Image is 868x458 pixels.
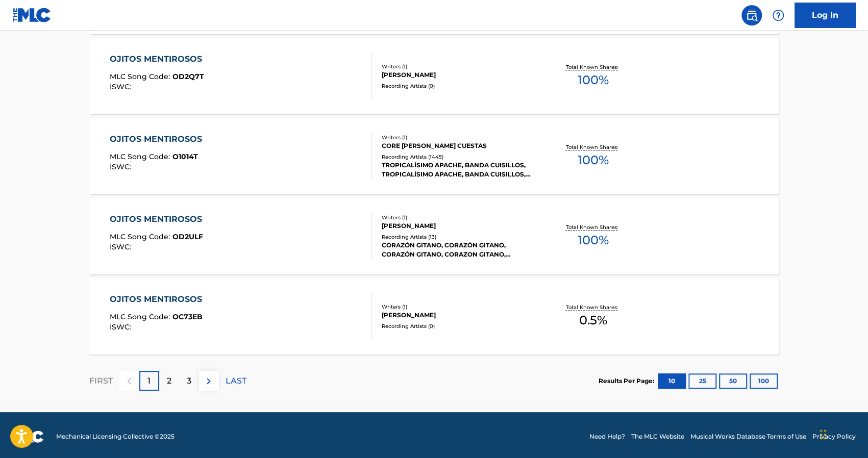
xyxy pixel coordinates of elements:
[203,375,215,387] img: right
[746,9,758,21] img: search
[750,373,778,389] button: 100
[172,312,203,321] span: OC73EB
[382,70,536,80] div: [PERSON_NAME]
[89,375,113,387] p: FIRST
[110,72,172,81] span: MLC Song Code :
[110,162,134,171] span: ISWC :
[89,118,779,194] a: OJITOS MENTIROSOSMLC Song Code:O1014TISWC:Writers (1)CORE [PERSON_NAME] CUESTASRecording Artists ...
[110,232,172,241] span: MLC Song Code :
[688,373,716,389] button: 25
[579,311,607,329] span: 0.5 %
[167,375,171,387] p: 2
[110,242,134,251] span: ISWC :
[382,221,536,231] div: [PERSON_NAME]
[382,322,536,330] div: Recording Artists ( 0 )
[812,432,856,441] a: Privacy Policy
[226,375,246,387] p: LAST
[382,134,536,141] div: Writers ( 1 )
[382,233,536,241] div: Recording Artists ( 13 )
[382,153,536,161] div: Recording Artists ( 1445 )
[382,63,536,70] div: Writers ( 1 )
[599,376,657,386] p: Results Per Page:
[110,53,207,65] div: OJITOS MENTIROSOS
[719,373,747,389] button: 50
[772,9,784,21] img: help
[382,161,536,179] div: TROPICALÍSIMO APACHE, BANDA CUISILLOS, TROPICALÍSIMO APACHE, BANDA CUISILLOS, TROPICALÍSIMO APACHE
[768,5,788,26] div: Help
[172,152,198,161] span: O1014T
[89,198,779,274] a: OJITOS MENTIROSOSMLC Song Code:OD2ULFISWC:Writers (1)[PERSON_NAME]Recording Artists (13)CORAZÓN G...
[589,432,625,441] a: Need Help?
[56,432,175,441] span: Mechanical Licensing Collective © 2025
[658,373,686,389] button: 10
[12,8,52,22] img: MLC Logo
[110,312,172,321] span: MLC Song Code :
[578,231,609,249] span: 100 %
[631,432,684,441] a: The MLC Website
[187,375,191,387] p: 3
[147,375,151,387] p: 1
[741,5,762,26] a: Public Search
[172,72,204,81] span: OD2Q7T
[817,409,868,458] iframe: Chat Widget
[110,152,172,161] span: MLC Song Code :
[382,241,536,259] div: CORAZÓN GITANO, CORAZÓN GITANO, CORAZÓN GITANO, CORAZON GITANO, CORAZÓN GITANO
[566,303,621,311] p: Total Known Shares:
[795,3,856,28] a: Log In
[382,311,536,320] div: [PERSON_NAME]
[89,38,779,114] a: OJITOS MENTIROSOSMLC Song Code:OD2Q7TISWC:Writers (1)[PERSON_NAME]Recording Artists (0)Total Know...
[110,133,207,145] div: OJITOS MENTIROSOS
[172,232,203,241] span: OD2ULF
[382,214,536,221] div: Writers ( 1 )
[578,71,609,89] span: 100 %
[578,151,609,169] span: 100 %
[110,322,134,332] span: ISWC :
[110,293,207,306] div: OJITOS MENTIROSOS
[566,143,621,151] p: Total Known Shares:
[89,278,779,354] a: OJITOS MENTIROSOSMLC Song Code:OC73EBISWC:Writers (1)[PERSON_NAME]Recording Artists (0)Total Know...
[820,419,826,450] div: Drag
[382,141,536,150] div: CORE [PERSON_NAME] CUESTAS
[566,63,621,71] p: Total Known Shares:
[110,213,207,225] div: OJITOS MENTIROSOS
[566,223,621,231] p: Total Known Shares:
[690,432,806,441] a: Musical Works Database Terms of Use
[382,303,536,311] div: Writers ( 1 )
[382,82,536,90] div: Recording Artists ( 0 )
[110,82,134,91] span: ISWC :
